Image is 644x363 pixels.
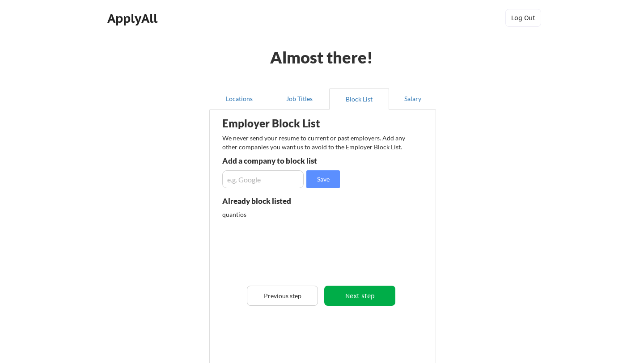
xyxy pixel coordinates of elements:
[259,49,384,65] div: Almost there!
[306,170,340,188] button: Save
[209,88,269,110] button: Locations
[329,88,389,110] button: Block List
[247,286,318,306] button: Previous step
[389,88,436,110] button: Salary
[222,197,322,205] div: Already block listed
[222,157,353,165] div: Add a company to block list
[222,170,304,188] input: e.g. Google
[222,134,411,151] div: We never send your resume to current or past employers. Add any other companies you want us to av...
[222,118,363,129] div: Employer Block List
[269,88,329,110] button: Job Titles
[505,9,541,27] button: Log Out
[222,210,317,219] div: quantios
[107,11,160,26] div: ApplyAll
[324,286,395,306] button: Next step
